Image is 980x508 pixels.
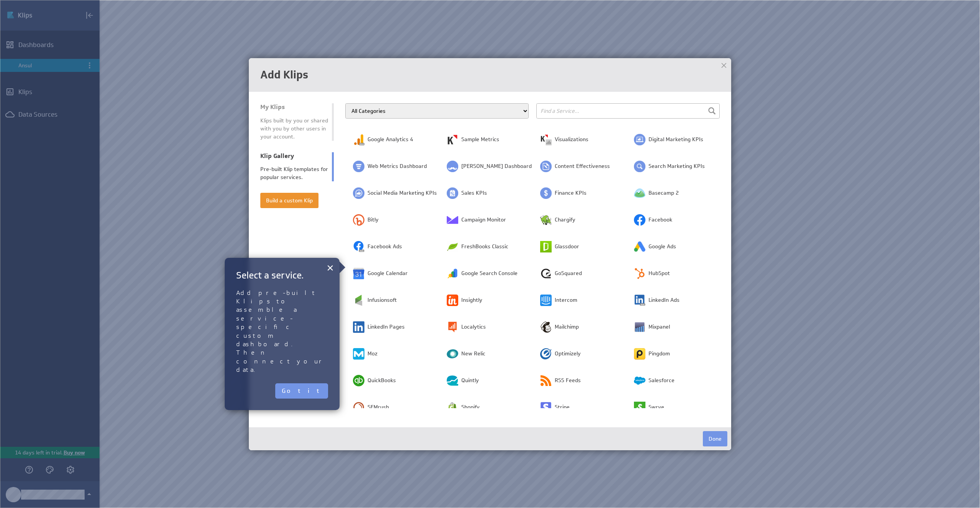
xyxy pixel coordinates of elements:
[540,321,552,333] img: image1629079199996430842.png
[367,377,396,384] span: QuickBooks
[461,189,487,197] span: Sales KPIs
[648,404,664,411] span: Swrve
[648,243,676,251] span: Google Ads
[634,295,645,306] img: image1858912082062294012.png
[367,270,408,277] span: Google Calendar
[353,348,364,360] img: image6945227001548638080.png
[353,402,364,413] img: image9014964536883052565.png
[634,214,645,226] img: image729517258887019810.png
[555,189,586,197] span: Finance KPIs
[634,375,645,386] img: image1915121390589644725.png
[555,296,577,304] span: Intercom
[353,295,364,306] img: image4858805091178672087.png
[447,402,458,413] img: image8826962824540305007.png
[447,134,458,145] img: image1443927121734523965.png
[634,268,645,279] img: image4788249492605619304.png
[367,323,405,331] span: LinkedIn Pages
[367,216,379,224] span: Bitly
[461,136,499,143] span: Sample Metrics
[353,134,364,145] img: image6502031566950861830.png
[447,268,458,279] img: image9023359807102731842.png
[648,270,670,277] span: HubSpot
[367,404,389,411] span: SEMrush
[648,189,679,197] span: Basecamp 2
[540,161,552,172] img: image5117197766309347828.png
[648,350,670,358] span: Pingdom
[236,269,328,281] h2: Select a service.
[461,243,508,251] span: FreshBooks Classic
[447,241,458,252] img: image3522292994667009732.png
[447,375,458,386] img: image1607582322051633806.png
[260,70,720,80] h1: Add Klips
[367,350,377,358] span: Moz
[461,163,532,170] span: [PERSON_NAME] Dashboard
[461,404,480,411] span: Shopify
[648,377,675,384] span: Salesforce
[634,348,645,360] img: image6468414940844382241.png
[260,103,328,111] div: My Klips
[634,321,645,333] img: image2262199030057641335.png
[703,431,727,446] button: Done
[461,323,486,331] span: Localytics
[555,243,579,251] span: Glassdoor
[555,270,582,277] span: GoSquared
[367,136,413,143] span: Google Analytics 4
[634,134,645,145] img: image4712442411381150036.png
[260,152,328,160] div: Klip Gallery
[461,270,518,277] span: Google Search Console
[536,103,720,119] input: Find a Service...
[540,375,552,386] img: image5484081956008651141.png
[353,187,364,199] img: image8669511407265061774.png
[540,295,552,306] img: image3296276360446815218.png
[555,350,581,358] span: Optimizely
[260,165,328,181] div: Pre-built Klip templates for popular services.
[648,163,705,170] span: Search Marketing KPIs
[540,187,552,199] img: image286808521443149053.png
[648,136,703,143] span: Digital Marketing KPIs
[540,268,552,279] img: image2563615312826291593.png
[540,402,552,413] img: image2139931164255356453.png
[236,289,328,374] p: Add pre-built Klips to assemble a service-specific custom dashboard. Then connect your data.
[540,348,552,360] img: image7954769931657248111.png
[260,193,318,208] button: Build a custom Klip
[648,296,679,304] span: LinkedIn Ads
[634,241,645,252] img: image8417636050194330799.png
[555,377,581,384] span: RSS Feeds
[353,268,364,279] img: image4693762298343897077.png
[461,350,485,358] span: New Relic
[367,296,397,304] span: Infusionsoft
[648,216,672,224] span: Facebook
[461,296,482,304] span: Insightly
[540,241,552,252] img: image4203343126471956075.png
[461,377,479,384] span: Quintly
[447,161,458,172] img: image2048842146512654208.png
[353,241,364,252] img: image2754833655435752804.png
[555,163,610,170] span: Content Effectiveness
[260,117,328,141] div: Klips built by you or shared with you by other users in your account.
[555,323,579,331] span: Mailchimp
[634,187,645,199] img: image259683944446962572.png
[353,161,364,172] img: image7785814661071211034.png
[353,214,364,226] img: image8320012023144177748.png
[447,187,458,199] img: image1810292984256751319.png
[447,348,458,360] img: image317880333281432042.png
[461,216,506,224] span: Campaign Monitor
[634,161,645,172] img: image52590220093943300.png
[447,214,458,226] img: image6347507244920034643.png
[555,404,570,411] span: Stripe
[353,321,364,333] img: image1927158031853539236.png
[367,243,402,251] span: Facebook Ads
[367,163,427,170] span: Web Metrics Dashboard
[353,375,364,386] img: image5502353411254158712.png
[540,214,552,226] img: image2261544860167327136.png
[634,402,645,413] img: image7104095510211945375.png
[447,295,458,306] img: image8284517391661430187.png
[648,323,670,331] span: Mixpanel
[555,136,588,143] span: Visualizations
[540,134,552,145] img: image5288152894157907875.png
[447,321,458,333] img: image9004029412686863253.png
[367,189,437,197] span: Social Media Marketing KPIs
[275,383,328,399] button: Got it
[327,260,334,275] button: Close
[555,216,575,224] span: Chargify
